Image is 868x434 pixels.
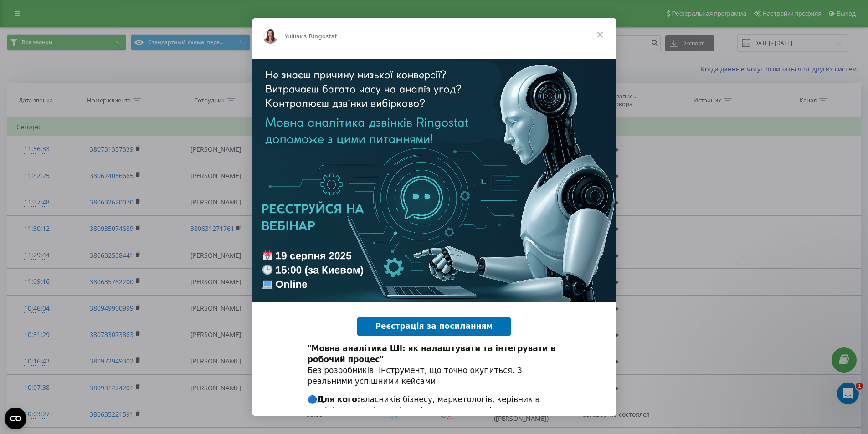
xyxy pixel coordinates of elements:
[584,18,616,51] span: Закрыть
[375,322,493,331] span: Реєстрація за посиланням
[317,395,360,404] b: Для кого:
[285,33,300,40] span: Yuliia
[308,343,561,387] div: Без розробників. Інструмент, що точно окупиться. З реальними успішними кейсами.
[5,408,26,429] button: Open CMP widget
[357,317,511,336] a: Реєстрація за посиланням
[308,344,555,364] b: "Мовна аналітика ШІ: як налаштувати та інтегрувати в робочий процес"
[263,29,277,44] img: Profile image for Yuliia
[300,33,337,40] span: из Ringostat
